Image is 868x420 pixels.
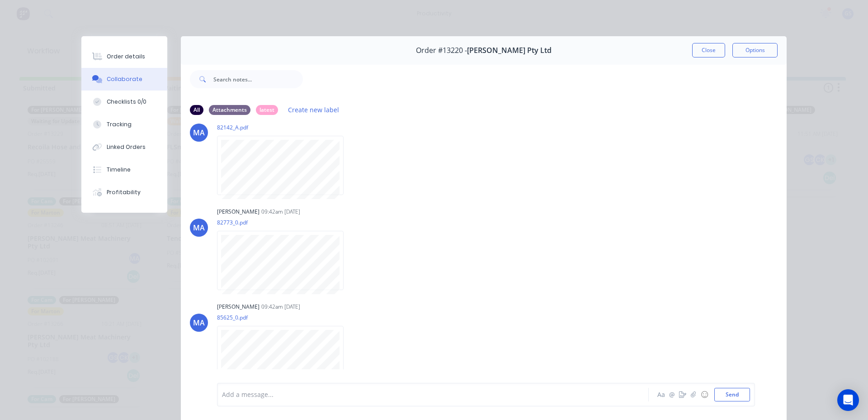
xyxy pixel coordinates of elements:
div: Order details [107,52,145,61]
button: Timeline [81,158,167,181]
div: Open Intercom Messenger [837,389,859,411]
div: latest [256,105,278,115]
div: Collaborate [107,75,142,83]
div: Attachments [209,105,250,115]
div: MA [193,127,205,138]
p: 82773_0.pdf [217,219,353,226]
p: 85625_0.pdf [217,314,353,321]
p: 82142_A.pdf [217,124,353,131]
span: [PERSON_NAME] Pty Ltd [467,46,552,55]
div: MA [193,317,205,328]
button: Send [714,388,750,401]
button: Options [732,43,778,57]
button: Close [692,43,725,57]
button: Create new label [283,104,344,116]
button: @ [666,389,677,400]
div: Tracking [107,120,132,129]
button: Linked Orders [81,136,167,158]
button: Collaborate [81,68,167,91]
div: 09:42am [DATE] [261,303,300,311]
div: Checklists 0/0 [107,98,146,106]
button: Order details [81,45,167,68]
div: All [190,105,203,115]
button: Profitability [81,181,167,204]
button: Tracking [81,113,167,136]
span: Order #13220 - [416,46,467,55]
div: 09:42am [DATE] [261,208,300,216]
div: [PERSON_NAME] [217,303,259,311]
div: Linked Orders [107,143,146,151]
button: Aa [656,389,666,400]
div: MA [193,222,205,233]
input: Search notes... [213,70,303,88]
button: Checklists 0/0 [81,91,167,113]
div: [PERSON_NAME] [217,208,259,216]
div: Profitability [107,188,141,196]
button: ☺ [699,389,710,400]
div: Timeline [107,166,131,174]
